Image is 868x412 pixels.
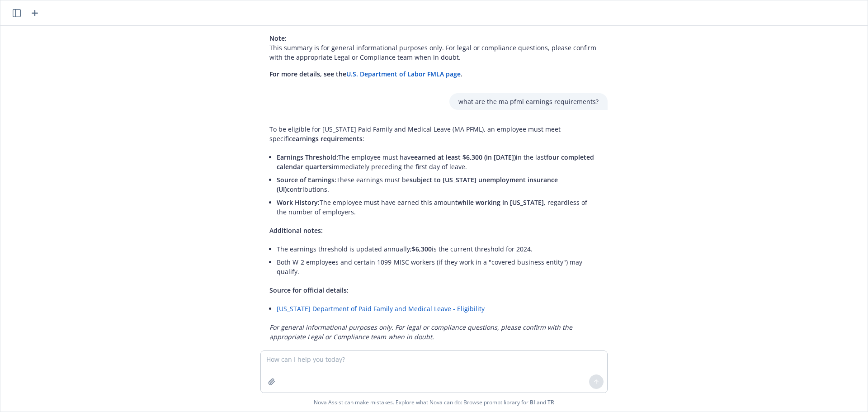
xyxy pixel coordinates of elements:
[269,226,323,235] span: Additional notes:
[414,153,516,161] span: earned at least $6,300 (in [DATE])
[269,70,462,78] span: For more details, see the .
[277,242,599,256] li: The earnings threshold is updated annually; is the current threshold for 2024.
[530,398,535,406] a: BI
[277,256,599,278] li: Both W-2 employees and certain 1099-MISC workers (if they work in a "covered business entity") ma...
[269,34,287,43] span: Note:
[458,97,599,106] p: what are the ma pfml earnings requirements?
[269,286,349,294] span: Source for official details:
[269,33,599,62] p: This summary is for general informational purposes only. For legal or compliance questions, pleas...
[277,153,338,161] span: Earnings Threshold:
[269,323,572,341] em: For general informational purposes only. For legal or compliance questions, please confirm with t...
[547,398,554,406] a: TR
[346,70,461,78] a: U.S. Department of Labor FMLA page
[277,175,558,194] span: subject to [US_STATE] unemployment insurance (UI)
[458,198,544,207] span: while working in [US_STATE]
[277,196,599,218] li: The employee must have earned this amount , regardless of the number of employers.
[277,198,320,207] span: Work History:
[412,245,432,253] span: $6,300
[277,304,485,313] a: [US_STATE] Department of Paid Family and Medical Leave - Eligibility
[277,151,599,173] li: The employee must have in the last immediately preceding the first day of leave.
[292,134,363,143] span: earnings requirements
[269,124,599,143] p: To be eligible for [US_STATE] Paid Family and Medical Leave (MA PFML), an employee must meet spec...
[277,173,599,196] li: These earnings must be contributions.
[4,393,864,412] span: Nova Assist can make mistakes. Explore what Nova can do: Browse prompt library for and
[277,175,336,184] span: Source of Earnings:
